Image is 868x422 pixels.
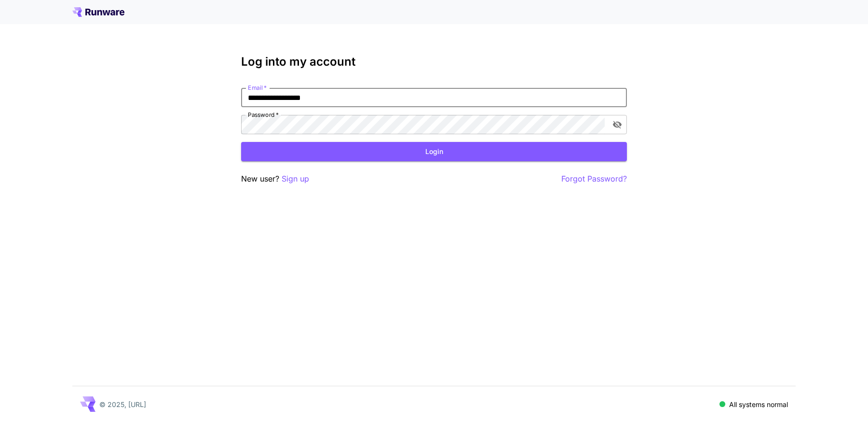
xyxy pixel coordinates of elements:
label: Password [248,111,279,119]
label: Email [248,84,267,92]
h3: Log into my account [241,55,627,69]
button: toggle password visibility [609,116,626,133]
button: Sign up [282,173,309,185]
button: Forgot Password? [561,173,627,185]
p: All systems normal [729,399,788,409]
button: Login [241,142,627,162]
p: © 2025, [URL] [99,399,146,409]
p: New user? [241,173,309,185]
